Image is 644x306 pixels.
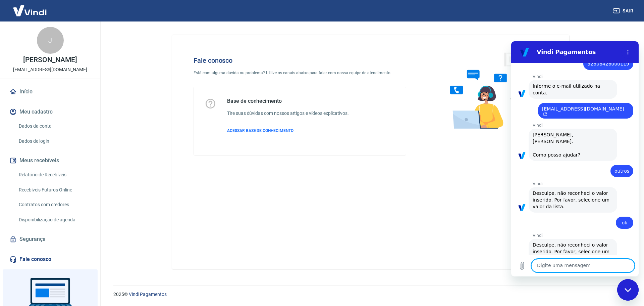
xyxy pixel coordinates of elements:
[8,252,92,267] a: Fale conosco
[8,104,92,119] button: Meu cadastro
[8,153,92,168] button: Meus recebíveis
[227,98,349,104] h5: Base de conhecimento
[16,119,92,133] a: Dados da conta
[437,46,539,135] img: Fale conosco
[8,84,92,99] a: Início
[227,128,293,133] span: ACESSAR BASE DE CONHECIMENTO
[511,41,639,276] iframe: Janela de mensagens
[113,291,628,298] p: 2025 ©
[194,70,406,76] p: Está com alguma dúvida ou problema? Utilize os canais abaixo para falar com nossa equipe de atend...
[23,56,77,63] p: [PERSON_NAME]
[16,213,92,227] a: Disponibilização de agenda
[194,56,406,64] h4: Fale conosco
[227,110,349,117] h6: Tire suas dúvidas com nossos artigos e vídeos explicativos.
[612,5,636,17] button: Sair
[8,0,52,21] img: Vindi
[617,279,639,301] iframe: Botão para abrir a janela de mensagens, conversa em andamento
[13,66,87,73] p: [EMAIL_ADDRESS][DOMAIN_NAME]
[129,292,167,297] a: Vindi Pagamentos
[16,183,92,197] a: Recebíveis Futuros Online
[16,198,92,212] a: Contratos com credores
[227,128,349,134] a: ACESSAR BASE DE CONHECIMENTO
[16,168,92,182] a: Relatório de Recebíveis
[8,232,92,247] a: Segurança
[16,134,92,148] a: Dados de login
[37,27,64,54] div: J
